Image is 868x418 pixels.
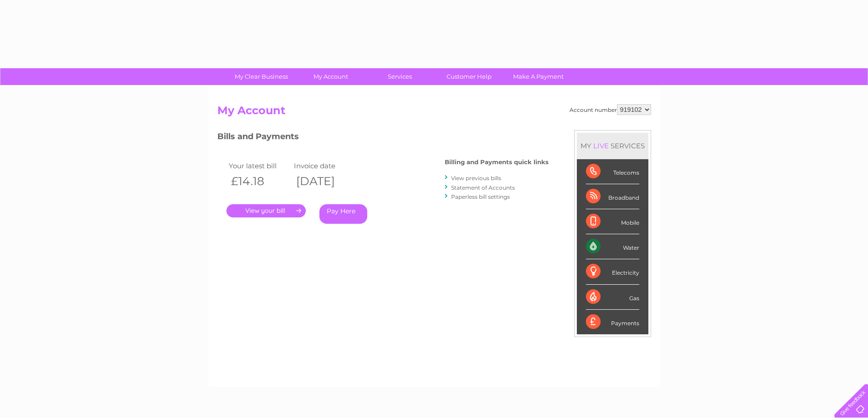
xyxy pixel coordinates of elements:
div: Electricity [586,259,639,284]
div: Payments [586,310,639,334]
a: . [226,204,306,217]
td: Invoice date [292,160,357,172]
th: £14.18 [226,172,292,191]
h3: Bills and Payments [217,130,549,146]
td: Your latest bill [226,160,292,172]
a: My Clear Business [224,68,299,85]
h4: Billing and Payments quick links [445,159,549,166]
a: Statement of Accounts [451,184,515,191]
a: Make A Payment [501,68,576,85]
div: Gas [586,285,639,310]
div: Mobile [586,209,639,234]
div: MY SERVICES [577,133,648,159]
a: Customer Help [431,68,507,85]
a: Pay Here [319,204,367,224]
div: Water [586,234,639,259]
a: My Account [293,68,368,85]
th: [DATE] [292,172,357,191]
a: View previous bills [451,175,501,181]
h2: My Account [217,104,651,121]
div: LIVE [591,141,611,150]
a: Services [362,68,437,85]
div: Broadband [586,184,639,209]
div: Telecoms [586,159,639,184]
a: Paperless bill settings [451,193,510,200]
div: Account number [570,104,651,115]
